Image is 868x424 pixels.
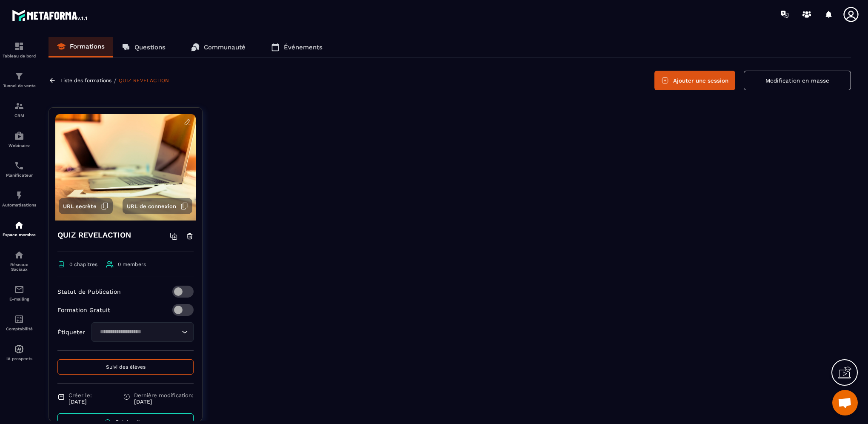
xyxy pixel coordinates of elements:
[57,307,110,313] p: Formation Gratuit
[57,329,85,335] p: Étiqueter
[14,344,24,354] img: automations
[14,284,24,295] img: email
[2,356,36,361] p: IA prospects
[2,214,36,244] a: automationsautomationsEspace membre
[106,364,146,370] span: Suivi des élèves
[127,203,176,209] span: URL de connexion
[744,71,851,90] button: Modification en masse
[2,244,36,278] a: social-networksocial-networkRéseaux Sociaux
[118,261,146,267] span: 0 members
[57,229,131,241] h4: QUIZ REVELACTION
[60,77,111,83] a: Liste des formations
[2,203,36,207] p: Automatisations
[113,37,174,57] a: Questions
[204,43,246,51] p: Communauté
[2,308,36,338] a: accountantaccountantComptabilité
[2,54,36,58] p: Tableau de bord
[2,83,36,88] p: Tunnel de vente
[70,43,105,50] p: Formations
[2,278,36,308] a: emailemailE-mailing
[2,173,36,178] p: Planificateur
[119,77,169,83] a: QUIZ REVELACTION
[97,327,180,337] input: Search for option
[14,71,24,81] img: formation
[14,250,24,260] img: social-network
[14,160,24,171] img: scheduler
[59,198,113,214] button: URL secrète
[49,37,113,57] a: Formations
[69,392,92,398] span: Créer le:
[2,95,36,124] a: formationformationCRM
[14,101,24,111] img: formation
[183,37,254,57] a: Communauté
[14,190,24,201] img: automations
[2,124,36,154] a: automationsautomationsWebinaire
[12,8,89,23] img: logo
[134,392,194,398] span: Dernière modification:
[57,288,121,295] p: Statut de Publication
[14,314,24,324] img: accountant
[654,71,735,90] button: Ajouter une session
[134,398,194,405] p: [DATE]
[69,398,92,405] p: [DATE]
[2,232,36,237] p: Espace membre
[2,184,36,214] a: automationsautomationsAutomatisations
[14,220,24,230] img: automations
[134,43,166,51] p: Questions
[263,37,331,57] a: Événements
[114,77,117,85] span: /
[63,203,97,209] span: URL secrète
[2,143,36,148] p: Webinaire
[91,322,194,342] div: Search for option
[2,154,36,184] a: schedulerschedulerPlanificateur
[14,131,24,141] img: automations
[69,261,97,267] span: 0 chapitres
[2,35,36,65] a: formationformationTableau de bord
[55,114,196,221] img: background
[2,113,36,118] p: CRM
[2,65,36,95] a: formationformationTunnel de vente
[284,43,323,51] p: Événements
[832,390,858,415] a: Ouvrir le chat
[2,327,36,331] p: Comptabilité
[57,359,194,375] button: Suivi des élèves
[2,297,36,301] p: E-mailing
[14,41,24,52] img: formation
[2,262,36,272] p: Réseaux Sociaux
[123,198,192,214] button: URL de connexion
